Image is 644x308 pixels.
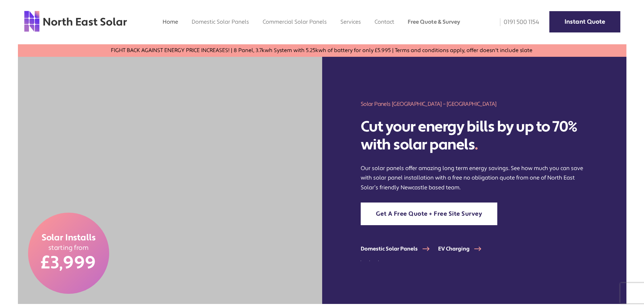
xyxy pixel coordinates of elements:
h2: Cut your energy bills by up to 70% with solar panels [361,118,588,154]
a: Commercial Solar Panels [263,18,327,25]
a: Solar Installs starting from £3,999 [28,213,109,294]
span: Solar Installs [42,232,96,244]
img: two men holding a solar panel in the north east [18,57,322,304]
a: Contact [375,18,394,25]
img: north east solar logo [24,10,127,32]
h1: Solar Panels [GEOGRAPHIC_DATA] – [GEOGRAPHIC_DATA] [361,100,588,108]
a: 0191 500 1154 [495,18,539,26]
a: Domestic Solar Panels [361,245,438,252]
span: starting from [48,244,89,252]
span: £3,999 [41,252,96,274]
a: Services [340,18,361,25]
p: Our solar panels offer amazing long term energy savings. See how much you can save with solar pan... [361,164,588,192]
a: Instant Quote [549,11,620,32]
a: EV Charging [438,245,490,252]
a: Get A Free Quote + Free Site Survey [361,203,498,225]
a: Home [163,18,178,25]
a: Free Quote & Survey [408,18,460,25]
span: . [475,135,478,154]
a: Domestic Solar Panels [192,18,249,25]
